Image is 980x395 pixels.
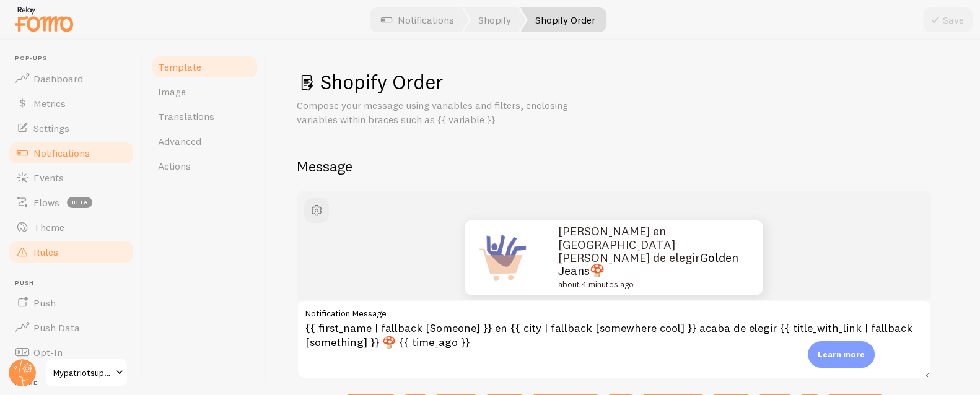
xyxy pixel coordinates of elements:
[15,54,135,63] span: Pop-ups
[158,135,201,147] span: Advanced
[33,346,63,358] span: Opt-In
[151,54,259,79] a: Template
[33,171,64,184] span: Events
[33,321,80,334] span: Push Data
[7,215,135,240] a: Theme
[7,240,135,264] a: Rules
[151,104,259,129] a: Translations
[465,220,540,295] img: Fomo
[151,129,259,154] a: Advanced
[297,157,950,176] h2: Message
[7,340,135,365] a: Opt-In
[151,154,259,178] a: Actions
[15,279,135,287] span: Push
[7,141,135,165] a: Notifications
[158,110,214,123] span: Translations
[7,290,135,315] a: Push
[151,79,259,104] a: Image
[7,116,135,141] a: Settings
[297,69,950,95] h1: Shopify Order
[558,225,744,290] p: [PERSON_NAME] en [GEOGRAPHIC_DATA][PERSON_NAME] de elegir 🍄
[158,85,186,98] span: Image
[7,165,135,190] a: Events
[558,280,738,290] small: about 4 minutes ago
[808,341,875,368] div: Learn more
[53,365,112,380] span: Mypatriotsupply
[33,147,90,159] span: Notifications
[67,197,92,208] span: beta
[33,297,56,309] span: Push
[297,300,931,321] label: Notification Message
[7,190,135,215] a: Flows beta
[818,349,865,360] p: Learn more
[7,91,135,116] a: Metrics
[558,250,738,278] a: Golden Jeans
[13,3,75,35] img: fomo-relay-logo-orange.svg
[33,72,83,85] span: Dashboard
[158,160,191,172] span: Actions
[7,315,135,340] a: Push Data
[33,122,69,134] span: Settings
[297,98,594,127] p: Compose your message using variables and filters, enclosing variables within braces such as {{ va...
[33,221,64,233] span: Theme
[7,66,135,91] a: Dashboard
[158,61,201,73] span: Template
[45,358,128,388] a: Mypatriotsupply
[33,246,58,258] span: Rules
[33,196,59,209] span: Flows
[33,97,66,110] span: Metrics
